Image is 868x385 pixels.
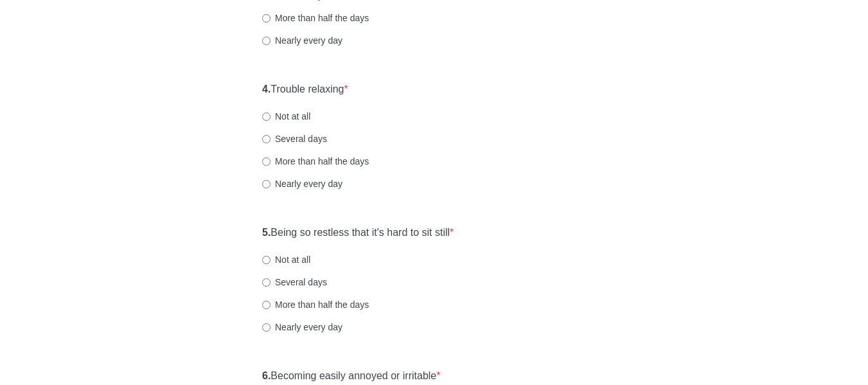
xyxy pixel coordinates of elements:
[262,135,270,143] input: Several days
[262,157,270,166] input: More than half the days
[262,180,270,188] input: Nearly every day
[262,14,270,22] input: More than half the days
[262,112,270,121] input: Not at all
[262,323,270,332] input: Nearly every day
[262,227,270,238] strong: 5.
[262,276,327,289] label: Several days
[262,34,342,47] label: Nearly every day
[262,298,369,311] label: More than half the days
[262,370,270,381] strong: 6.
[262,301,270,309] input: More than half the days
[262,321,342,334] label: Nearly every day
[262,132,327,145] label: Several days
[262,155,369,168] label: More than half the days
[262,12,369,24] label: More than half the days
[262,256,270,264] input: Not at all
[262,253,310,266] label: Not at all
[262,177,342,190] label: Nearly every day
[262,84,270,94] strong: 4.
[262,37,270,45] input: Nearly every day
[262,110,310,123] label: Not at all
[262,226,454,240] label: Being so restless that it's hard to sit still
[262,369,441,384] label: Becoming easily annoyed or irritable
[262,278,270,287] input: Several days
[262,82,348,97] label: Trouble relaxing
